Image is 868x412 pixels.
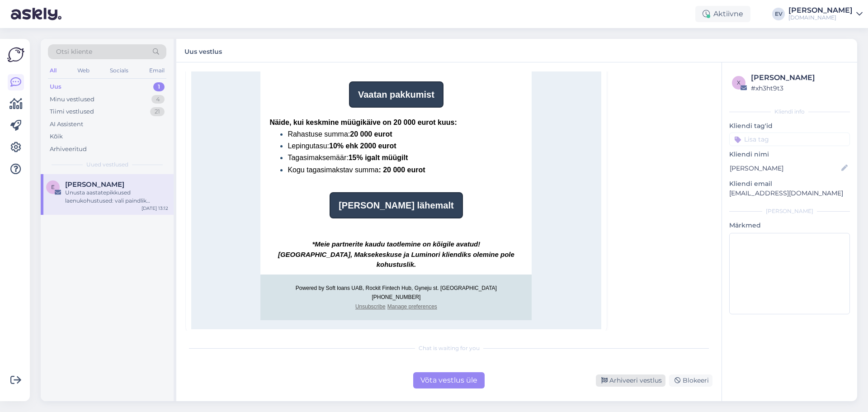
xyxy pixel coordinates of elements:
[695,6,750,22] div: Aktiivne
[729,133,850,146] input: Lisa tag
[50,145,87,154] div: Arhiveeritud
[288,166,425,174] span: Kogu tagasimakstav summa
[278,251,514,269] span: [GEOGRAPHIC_DATA], Maksekeskuse ja Luminori kliendiks olemine pole kohustuslik.
[153,82,165,91] div: 1
[75,65,91,76] div: Web
[737,79,741,86] span: x
[330,193,462,218] a: [PERSON_NAME] lähemalt
[772,8,785,20] div: EV
[51,184,55,190] span: E
[378,166,425,174] strong: : 20 000 eurot
[350,130,392,138] strong: 20 000 eurot
[350,82,443,107] a: Vaatan pakkumist
[184,44,222,57] label: Uus vestlus
[151,95,165,104] div: 4
[729,221,850,230] p: Märkmed
[150,107,165,116] div: 21
[596,374,665,387] div: Arhiveeri vestlus
[50,132,63,141] div: Kõik
[413,372,485,388] div: Võta vestlus üle
[65,180,124,189] span: Evelin Sarap
[788,14,853,21] div: [DOMAIN_NAME]
[142,205,168,212] div: [DATE] 13:12
[269,118,457,126] strong: Näide, kui keskmine müügikäive on 20 000 eurot kuus:
[349,154,408,161] strong: 15% igalt müügilt
[48,65,58,76] div: All
[729,207,850,215] div: [PERSON_NAME]
[312,240,481,248] span: *Meie partnerite kaudu taotlemine on kõigile avatud!
[50,107,94,116] div: Tiimi vestlused
[729,179,850,189] p: Kliendi email
[288,154,408,161] span: Tagasimaksemäär:
[108,65,130,76] div: Socials
[669,374,712,387] div: Blokeeri
[788,7,853,14] div: [PERSON_NAME]
[751,83,847,93] div: # xh3ht9t3
[358,90,434,99] strong: Vaatan pakkumist
[147,65,166,76] div: Email
[56,47,92,57] span: Otsi kliente
[729,189,850,198] p: [EMAIL_ADDRESS][DOMAIN_NAME]
[288,142,396,150] span: Lepingutasu:
[288,130,392,138] span: Rahastuse summa:
[387,303,437,310] a: Manage preferences
[730,163,840,173] input: Lisa nimi
[355,303,386,310] a: Unsubscribe
[65,189,168,205] div: Unusta aastatepikkused laenukohustused: vali paindlik rahastus
[788,7,863,21] a: [PERSON_NAME][DOMAIN_NAME]
[86,161,128,169] span: Uued vestlused
[329,142,396,150] strong: 10% ehk 2000 eurot
[729,108,850,116] div: Kliendi info
[50,120,83,129] div: AI Assistent
[185,344,712,352] div: Chat is waiting for you
[278,284,514,302] p: Powered by Soft loans UAB, Rockit Fintech Hub, Gyneju st. [GEOGRAPHIC_DATA] [PHONE_NUMBER]
[729,150,850,159] p: Kliendi nimi
[729,121,850,131] p: Kliendi tag'id
[50,82,61,91] div: Uus
[7,46,24,63] img: Askly Logo
[751,72,847,83] div: [PERSON_NAME]
[339,200,454,210] strong: [PERSON_NAME] lähemalt
[50,95,94,104] div: Minu vestlused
